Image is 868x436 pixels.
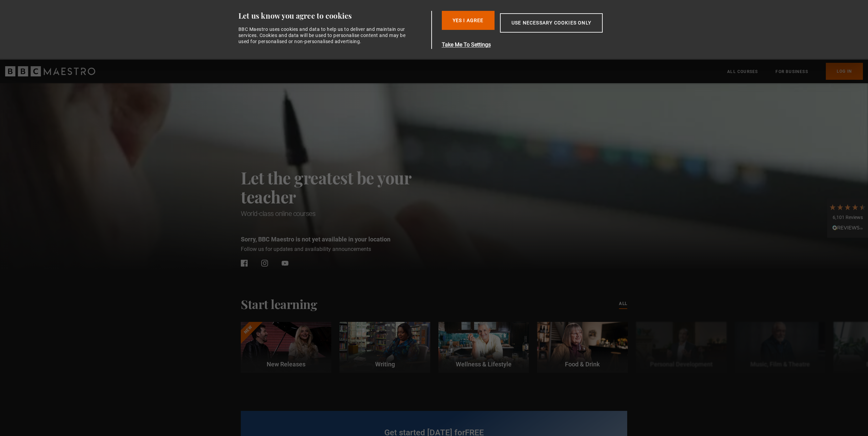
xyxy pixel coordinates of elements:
div: Let us know you agree to cookies [238,11,429,21]
div: 4.7 Stars [829,203,866,211]
a: Food & Drink [537,322,628,373]
p: Follow us for updates and availability announcements [241,245,441,253]
a: New New Releases [241,322,331,373]
p: Personal Development [636,360,727,369]
div: 6,101 ReviewsRead All Reviews [827,198,868,238]
a: Writing [339,322,430,373]
p: New Releases [241,360,331,369]
a: All [619,300,627,308]
a: All Courses [727,68,758,75]
p: Food & Drink [537,360,628,369]
button: Use necessary cookies only [500,13,603,33]
div: 6,101 Reviews [829,214,866,221]
h2: Start learning [241,297,317,311]
p: Music, Film & Theatre [735,360,825,369]
div: Read All Reviews [829,224,866,233]
svg: BBC Maestro [5,66,95,76]
div: BBC Maestro uses cookies and data to help us to deliver and maintain our services. Cookies and da... [238,26,410,45]
p: Sorry, BBC Maestro is not yet available in your location [241,235,441,244]
h1: World-class online courses [241,209,441,218]
a: Log In [826,63,863,80]
p: Wellness & Lifestyle [438,360,529,369]
img: REVIEWS.io [832,225,863,230]
a: Wellness & Lifestyle [438,322,529,373]
h2: Let the greatest be your teacher [241,168,441,206]
a: For business [775,68,808,75]
button: Yes I Agree [442,11,495,30]
a: Music, Film & Theatre [735,322,825,373]
a: Personal Development [636,322,727,373]
p: Writing [339,360,430,369]
button: Take Me To Settings [442,41,635,49]
nav: Primary [727,63,863,80]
